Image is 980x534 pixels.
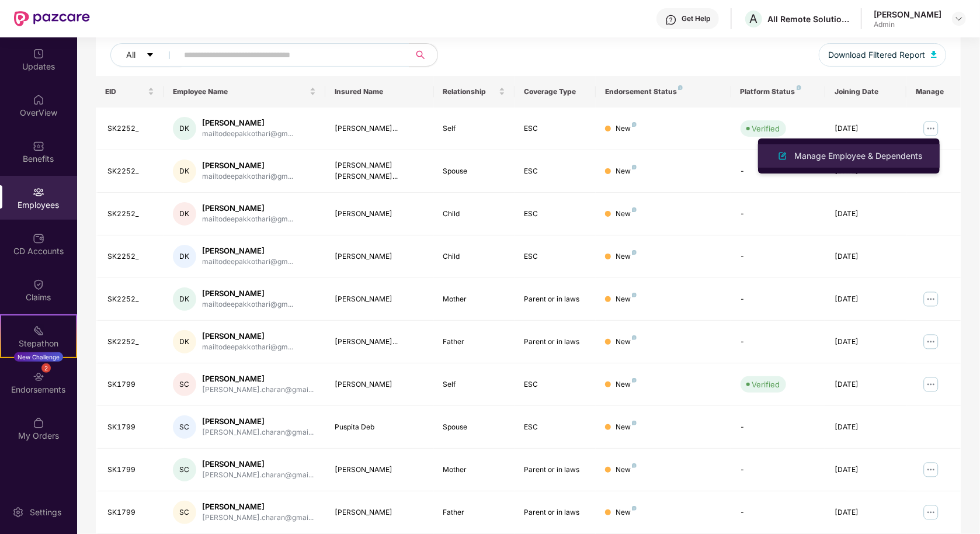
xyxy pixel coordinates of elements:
[835,123,897,134] div: [DATE]
[33,186,44,198] img: svg+xml;base64,PHN2ZyBpZD0iRW1wbG95ZWVzIiB4bWxucz0iaHR0cDovL3d3dy53My5vcmcvMjAwMC9zdmciIHdpZHRoPS...
[524,464,586,476] div: Parent or in laws
[434,76,515,108] th: Relationship
[107,166,154,177] div: SK2252_
[524,294,586,305] div: Parent or in laws
[409,43,438,67] button: search
[632,207,637,212] img: svg+xml;base64,PHN2ZyB4bWxucz0iaHR0cDovL3d3dy53My5vcmcvMjAwMC9zdmciIHdpZHRoPSI4IiBoZWlnaHQ9IjgiIH...
[146,51,154,60] span: caret-down
[835,337,897,348] div: [DATE]
[105,87,145,96] span: EID
[616,209,637,220] div: New
[616,379,637,390] div: New
[874,9,941,20] div: [PERSON_NAME]
[632,378,637,383] img: svg+xml;base64,PHN2ZyB4bWxucz0iaHR0cDovL3d3dy53My5vcmcvMjAwMC9zdmciIHdpZHRoPSI4IiBoZWlnaHQ9IjgiIH...
[443,251,506,262] div: Child
[443,87,497,96] span: Relationship
[616,123,637,134] div: New
[202,501,314,512] div: [PERSON_NAME]
[797,85,801,90] img: svg+xml;base64,PHN2ZyB4bWxucz0iaHR0cDovL3d3dy53My5vcmcvMjAwMC9zdmciIHdpZHRoPSI4IiBoZWlnaHQ9IjgiIH...
[335,294,424,305] div: [PERSON_NAME]
[819,43,946,67] button: Download Filtered Report
[741,87,816,96] div: Platform Status
[126,48,135,61] span: All
[335,464,424,476] div: [PERSON_NAME]
[835,464,897,476] div: [DATE]
[632,165,637,169] img: svg+xml;base64,PHN2ZyB4bWxucz0iaHR0cDovL3d3dy53My5vcmcvMjAwMC9zdmciIHdpZHRoPSI4IiBoZWlnaHQ9IjgiIH...
[524,422,586,433] div: ESC
[173,87,308,96] span: Employee Name
[931,51,937,58] img: svg+xml;base64,PHN2ZyB4bWxucz0iaHR0cDovL3d3dy53My5vcmcvMjAwMC9zdmciIHhtbG5zOnhsaW5rPSJodHRwOi8vd3...
[632,250,637,255] img: svg+xml;base64,PHN2ZyB4bWxucz0iaHR0cDovL3d3dy53My5vcmcvMjAwMC9zdmciIHdpZHRoPSI4IiBoZWlnaHQ9IjgiIH...
[443,507,506,518] div: Father
[202,373,314,384] div: [PERSON_NAME]
[202,256,293,268] div: mailtodeepakkothari@gm...
[107,379,154,390] div: SK1799
[443,337,506,348] div: Father
[632,506,637,511] img: svg+xml;base64,PHN2ZyB4bWxucz0iaHR0cDovL3d3dy53My5vcmcvMjAwMC9zdmciIHdpZHRoPSI4IiBoZWlnaHQ9IjgiIH...
[524,123,586,134] div: ESC
[173,373,196,396] div: SC
[616,337,637,348] div: New
[33,48,44,60] img: svg+xml;base64,PHN2ZyBpZD0iVXBkYXRlZCIgeG1sbnM9Imh0dHA6Ly93d3cudzMub3JnLzIwMDAvc3ZnIiB3aWR0aD0iMj...
[173,458,196,481] div: SC
[752,123,780,134] div: Verified
[524,337,586,348] div: Parent or in laws
[792,150,925,162] div: Manage Employee & Dependents
[731,235,826,278] td: -
[173,501,196,524] div: SC
[767,13,849,25] div: All Remote Solutions Private Limited
[164,76,326,108] th: Employee Name
[202,470,314,481] div: [PERSON_NAME].charan@gmai...
[107,464,154,476] div: SK1799
[835,294,897,305] div: [DATE]
[1,338,76,349] div: Stepathon
[682,14,710,23] div: Get Help
[632,335,637,340] img: svg+xml;base64,PHN2ZyB4bWxucz0iaHR0cDovL3d3dy53My5vcmcvMjAwMC9zdmciIHdpZHRoPSI4IiBoZWlnaHQ9IjgiIH...
[173,202,196,226] div: DK
[202,384,314,396] div: [PERSON_NAME].charan@gmai...
[202,160,293,171] div: [PERSON_NAME]
[335,337,424,348] div: [PERSON_NAME]...
[616,294,637,305] div: New
[524,209,586,220] div: ESC
[202,459,314,470] div: [PERSON_NAME]
[202,171,293,182] div: mailtodeepakkothari@gm...
[616,464,637,476] div: New
[616,507,637,518] div: New
[26,507,65,518] div: Settings
[954,14,964,23] img: svg+xml;base64,PHN2ZyBpZD0iRHJvcGRvd24tMzJ4MzIiIHhtbG5zPSJodHRwOi8vd3d3LnczLm9yZy8yMDAwL3N2ZyIgd2...
[202,331,293,342] div: [PERSON_NAME]
[835,251,897,262] div: [DATE]
[731,278,826,321] td: -
[524,507,586,518] div: Parent or in laws
[874,20,941,29] div: Admin
[107,507,154,518] div: SK1799
[515,76,596,108] th: Coverage Type
[202,245,293,256] div: [PERSON_NAME]
[443,422,506,433] div: Spouse
[443,209,506,220] div: Child
[33,417,44,429] img: svg+xml;base64,PHN2ZyBpZD0iTXlfT3JkZXJzIiBkYXRhLW5hbWU9Ik15IE9yZGVycyIgeG1sbnM9Imh0dHA6Ly93d3cudz...
[665,14,677,26] img: svg+xml;base64,PHN2ZyBpZD0iSGVscC0zMngzMiIgeG1sbnM9Imh0dHA6Ly93d3cudzMub3JnLzIwMDAvc3ZnIiB3aWR0aD...
[335,123,424,134] div: [PERSON_NAME]...
[41,363,51,373] div: 2
[922,460,940,479] img: manageButton
[202,117,293,129] div: [PERSON_NAME]
[202,427,314,438] div: [PERSON_NAME].charan@gmai...
[835,507,897,518] div: [DATE]
[632,122,637,127] img: svg+xml;base64,PHN2ZyB4bWxucz0iaHR0cDovL3d3dy53My5vcmcvMjAwMC9zdmciIHdpZHRoPSI4IiBoZWlnaHQ9IjgiIH...
[202,214,293,225] div: mailtodeepakkothari@gm...
[33,279,44,290] img: svg+xml;base64,PHN2ZyBpZD0iQ2xhaW0iIHhtbG5zPSJodHRwOi8vd3d3LnczLm9yZy8yMDAwL3N2ZyIgd2lkdGg9IjIwIi...
[632,463,637,468] img: svg+xml;base64,PHN2ZyB4bWxucz0iaHR0cDovL3d3dy53My5vcmcvMjAwMC9zdmciIHdpZHRoPSI4IiBoZWlnaHQ9IjgiIH...
[731,491,826,534] td: -
[443,294,506,305] div: Mother
[605,87,721,96] div: Endorsement Status
[750,12,758,26] span: A
[173,330,196,353] div: DK
[524,166,586,177] div: ESC
[107,123,154,134] div: SK2252_
[96,76,164,108] th: EID
[335,209,424,220] div: [PERSON_NAME]
[33,371,44,383] img: svg+xml;base64,PHN2ZyBpZD0iRW5kb3JzZW1lbnRzIiB4bWxucz0iaHR0cDovL3d3dy53My5vcmcvMjAwMC9zdmciIHdpZH...
[325,76,433,108] th: Insured Name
